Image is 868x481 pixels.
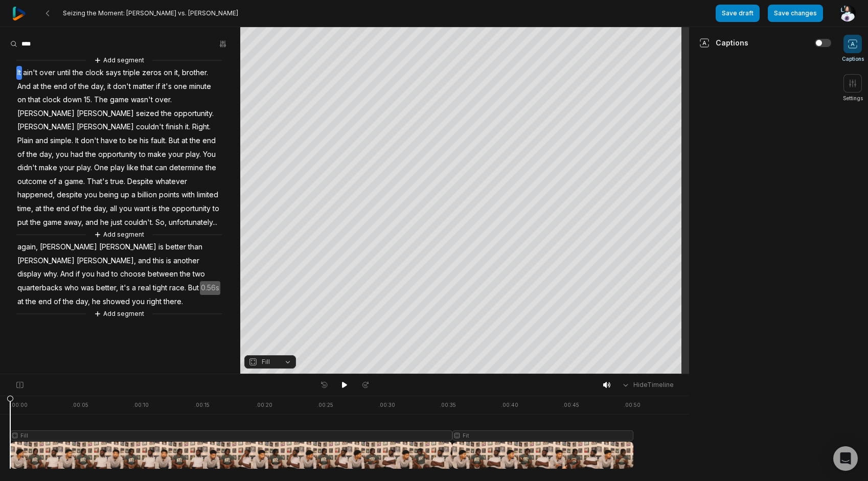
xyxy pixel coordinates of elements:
span: you [131,295,146,309]
span: right [146,295,163,309]
div: Captions [699,37,748,48]
span: day, [38,148,55,162]
span: day, [90,80,106,94]
span: whatever [154,175,188,189]
span: ain't [22,66,38,80]
span: your [58,161,76,175]
span: can [154,161,168,175]
span: tight [152,281,168,295]
span: the [29,216,42,230]
span: [PERSON_NAME], [76,254,137,268]
span: to [110,267,119,281]
button: Save draft [716,5,760,22]
span: true. [109,175,126,189]
span: the [72,66,84,80]
span: is [165,254,172,268]
span: at [32,80,40,94]
span: the [204,161,217,175]
span: better, [95,281,119,295]
span: happened, [16,188,56,202]
span: over. [154,93,173,107]
span: minute [188,80,212,94]
span: a [130,188,136,202]
span: That's [86,175,109,189]
span: But [187,281,200,295]
span: another [172,254,200,268]
span: who [63,281,80,295]
span: limited [196,188,219,202]
span: the [160,107,173,121]
span: simple. [49,134,74,148]
span: he [99,216,110,230]
span: game. [63,175,86,189]
span: again, [16,240,39,254]
span: [PERSON_NAME] [76,107,135,121]
span: on [16,93,27,107]
span: to [138,148,147,162]
span: opportunity [97,148,138,162]
span: seized [135,107,160,121]
span: it [106,80,112,94]
span: The [93,93,109,107]
span: make [147,148,167,162]
span: don't [80,134,100,148]
span: the [158,202,171,216]
span: make [38,161,58,175]
span: like [126,161,140,175]
span: if [155,80,161,94]
span: at [34,202,42,216]
span: you [83,188,98,202]
span: the [179,267,192,281]
span: of [48,175,57,189]
span: Fill [262,357,270,367]
span: day, [93,202,109,216]
span: quarterbacks [16,281,63,295]
span: is [151,202,158,216]
img: reap [12,7,26,20]
span: says [105,66,122,80]
span: didn't [16,161,38,175]
span: he [91,295,102,309]
span: wasn't [130,93,154,107]
span: there. [163,295,184,309]
button: HideTimeline [618,377,677,393]
span: Right. [191,120,212,134]
span: Settings [843,95,863,102]
span: have [100,134,119,148]
span: And [59,267,75,281]
span: the [84,148,97,162]
span: the [25,295,37,309]
span: choose [119,267,147,281]
span: of [53,295,62,309]
span: a [131,281,137,295]
span: and [84,216,99,230]
span: It [74,134,80,148]
span: on [163,66,173,80]
span: if [75,267,81,281]
span: So, [154,216,168,230]
span: it, [173,66,181,80]
span: and [137,254,152,268]
span: And [16,80,32,94]
span: matter [132,80,155,94]
span: until [56,66,72,80]
span: determine [168,161,204,175]
span: of [71,202,80,216]
span: It [16,66,22,80]
span: of [68,80,77,94]
button: Settings [843,74,863,102]
span: away, [63,216,84,230]
span: the [62,295,75,309]
span: with [180,188,196,202]
button: Fill [244,355,296,369]
button: Captions [842,35,864,63]
span: you [55,148,70,162]
span: brother. [181,66,209,80]
span: opportunity. [173,107,215,121]
span: opportunity [171,202,212,216]
span: real [137,281,152,295]
span: [PERSON_NAME] [98,240,157,254]
span: race. [168,281,187,295]
span: display [16,267,42,281]
span: the [26,148,38,162]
